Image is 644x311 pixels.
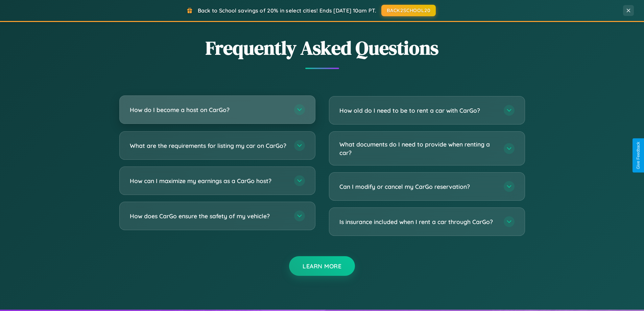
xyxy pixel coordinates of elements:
[339,218,497,226] h3: Is insurance included when I rent a car through CarGo?
[198,7,376,14] span: Back to School savings of 20% in select cities! Ends [DATE] 10am PT.
[636,142,641,169] div: Give Feedback
[339,182,497,191] h3: Can I modify or cancel my CarGo reservation?
[130,177,287,185] h3: How can I maximize my earnings as a CarGo host?
[130,106,287,114] h3: How do I become a host on CarGo?
[130,141,287,150] h3: What are the requirements for listing my car on CarGo?
[289,256,355,276] button: Learn More
[119,35,525,61] h2: Frequently Asked Questions
[339,140,497,157] h3: What documents do I need to provide when renting a car?
[339,106,497,115] h3: How old do I need to be to rent a car with CarGo?
[130,212,287,220] h3: How does CarGo ensure the safety of my vehicle?
[381,5,436,16] button: BACK2SCHOOL20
